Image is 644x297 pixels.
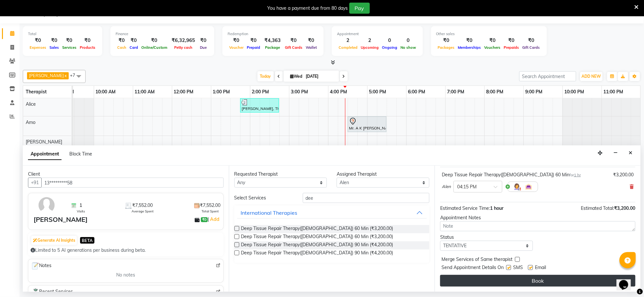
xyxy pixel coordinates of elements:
[268,5,348,12] div: You have a payment due from 80 days
[48,37,61,44] div: ₹0
[41,178,224,188] input: Search by Name/Mobile/Email/Code
[304,72,337,81] input: 2025-09-03
[289,87,310,97] a: 3:00 PM
[289,74,304,79] span: Wed
[349,3,370,14] button: Pay
[436,37,456,44] div: ₹0
[580,72,603,81] button: ADD NEW
[116,272,135,278] span: No notes
[241,99,278,112] div: [PERSON_NAME], TK04, 01:45 PM-02:45 PM, Deep Tissue Repair Therapy([DEMOGRAPHIC_DATA]) 60 Min
[626,148,636,158] button: Close
[132,202,153,209] span: ₹7,552.00
[78,45,97,50] span: Products
[613,171,634,178] div: ₹3,200.00
[399,45,418,50] span: No show
[245,37,262,44] div: ₹0
[140,45,169,50] span: Online/Custom
[37,196,56,215] img: avatar
[582,74,601,79] span: ADD NEW
[502,45,521,50] span: Prepaids
[348,117,386,131] div: Mr. A K [PERSON_NAME], TK01, 04:30 PM-05:30 PM, Deep Tissue Repair Therapy([DEMOGRAPHIC_DATA]) 60...
[519,71,576,81] input: Search Appointment
[359,45,380,50] span: Upcoming
[78,37,97,44] div: ₹0
[61,45,78,50] span: Services
[304,45,318,50] span: Wallet
[456,45,483,50] span: Memberships
[535,264,546,272] span: Email
[303,193,430,203] input: Search by service name
[524,87,544,97] a: 9:00 PM
[132,209,154,214] span: Average Spent
[133,87,157,97] a: 11:00 AM
[234,171,327,178] div: Requested Therapist
[263,45,282,50] span: Package
[483,45,502,50] span: Vouchers
[569,173,581,177] small: for
[64,73,67,78] a: x
[283,45,304,50] span: Gift Cards
[440,275,636,287] button: Book
[241,225,393,233] span: Deep Tissue Repair Therapy([DEMOGRAPHIC_DATA]) 60 Min (₹3,200.00)
[28,148,62,160] span: Appointment
[258,71,274,81] span: Today
[617,271,637,290] iframe: chat widget
[513,264,523,272] span: SMS
[441,256,512,264] span: Merge Services of Same therapist
[304,37,318,44] div: ₹0
[368,87,388,97] a: 5:00 PM
[441,264,504,272] span: Send Appointment Details On
[209,215,220,223] a: Add
[399,37,418,44] div: 0
[581,205,614,211] span: Estimated Total:
[61,37,78,44] div: ₹0
[173,45,194,50] span: Petty cash
[172,87,195,97] a: 12:00 PM
[31,262,51,270] span: Notes
[28,178,42,188] button: +91
[337,37,359,44] div: 2
[200,202,221,209] span: ₹7,552.00
[329,87,349,97] a: 4:00 PM
[94,87,118,97] a: 10:00 AM
[614,205,636,211] span: ₹3,200.00
[228,31,318,37] div: Redemption
[80,237,94,243] span: BETA
[440,234,533,241] div: Status
[241,209,298,217] div: International Therapies
[521,45,542,50] span: Gift Cards
[28,45,48,50] span: Expenses
[211,87,232,97] a: 1:00 PM
[513,183,521,191] img: Hairdresser.png
[116,31,209,37] div: Finance
[228,37,245,44] div: ₹0
[128,37,140,44] div: ₹0
[440,214,636,221] div: Appointment Notes
[456,37,483,44] div: ₹0
[79,202,82,209] span: 1
[70,73,80,78] span: +7
[31,288,73,296] span: Recent Services
[26,139,62,145] span: [PERSON_NAME]
[380,45,399,50] span: Ongoing
[283,37,304,44] div: ₹0
[602,87,625,97] a: 11:00 PM
[436,45,456,50] span: Packages
[208,215,220,223] span: |
[77,209,85,214] span: Visits
[337,31,418,37] div: Appointment
[169,37,198,44] div: ₹6,32,965
[116,45,128,50] span: Cash
[359,37,380,44] div: 2
[31,236,77,245] button: Generate AI Insights
[563,87,586,97] a: 10:00 PM
[407,87,427,97] a: 6:00 PM
[490,205,503,211] span: 1 hour
[337,171,429,178] div: Assigned Therapist
[28,171,224,178] div: Client
[502,37,521,44] div: ₹0
[228,45,245,50] span: Voucher
[201,217,208,223] span: ₹0
[521,37,542,44] div: ₹0
[48,45,61,50] span: Sales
